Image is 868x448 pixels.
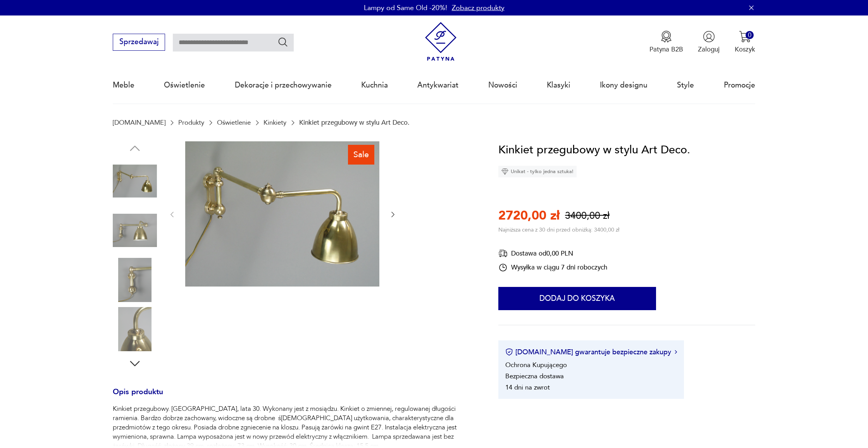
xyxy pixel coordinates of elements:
[113,208,157,252] img: Zdjęcie produktu Kinkiet przegubowy w stylu Art Deco.
[235,67,332,103] a: Dekoracje i przechowywanie
[505,383,550,392] li: 14 dni na zwrot
[501,168,508,175] img: Ikona diamentu
[505,347,677,357] button: [DOMAIN_NAME] gwarantuje bezpieczne zakupy
[113,119,165,126] a: [DOMAIN_NAME]
[113,389,476,405] h3: Opis produktu
[217,119,251,126] a: Oświetlenie
[263,119,286,126] a: Kinkiety
[724,67,755,103] a: Promocje
[498,207,560,224] p: 2720,00 zł
[277,36,289,48] button: Szukaj
[498,166,577,177] div: Unikat - tylko jedna sztuka!
[739,31,751,43] img: Ikona koszyka
[498,287,656,310] button: Dodaj do koszyka
[547,67,570,103] a: Klasyki
[505,360,567,369] li: Ochrona Kupującego
[735,45,755,54] p: Koszyk
[113,159,157,203] img: Zdjęcie produktu Kinkiet przegubowy w stylu Art Deco.
[600,67,648,103] a: Ikony designu
[649,45,683,54] p: Patyna B2B
[178,119,204,126] a: Produkty
[364,3,447,13] p: Lampy od Same Old -20%!
[677,67,694,103] a: Style
[421,22,460,61] img: Patyna - sklep z meblami i dekoracjami vintage
[698,31,720,54] button: Zaloguj
[498,249,508,258] img: Ikona dostawy
[565,209,610,223] p: 3400,00 zł
[113,307,157,351] img: Zdjęcie produktu Kinkiet przegubowy w stylu Art Deco.
[498,249,607,258] div: Dostawa od 0,00 PLN
[703,31,715,43] img: Ikonka użytkownika
[505,348,513,356] img: Ikona certyfikatu
[746,31,754,39] div: 0
[498,263,607,272] div: Wysyłka w ciągu 7 dni roboczych
[185,141,379,287] img: Zdjęcie produktu Kinkiet przegubowy w stylu Art Deco.
[498,226,619,233] p: Najniższa cena z 30 dni przed obniżką: 3400,00 zł
[113,258,157,302] img: Zdjęcie produktu Kinkiet przegubowy w stylu Art Deco.
[660,31,672,43] img: Ikona medalu
[113,67,134,103] a: Meble
[299,119,410,126] p: Kinkiet przegubowy w stylu Art Deco.
[735,31,755,54] button: 0Koszyk
[164,67,205,103] a: Oświetlenie
[361,67,388,103] a: Kuchnia
[348,145,375,164] div: Sale
[505,372,564,381] li: Bezpieczna dostawa
[452,3,505,13] a: Zobacz produkty
[113,34,165,51] button: Sprzedawaj
[488,67,517,103] a: Nowości
[649,31,683,54] a: Ikona medaluPatyna B2B
[698,45,720,54] p: Zaloguj
[498,141,690,159] h1: Kinkiet przegubowy w stylu Art Deco.
[675,350,677,354] img: Ikona strzałki w prawo
[113,39,165,46] a: Sprzedawaj
[417,67,458,103] a: Antykwariat
[649,31,683,54] button: Patyna B2B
